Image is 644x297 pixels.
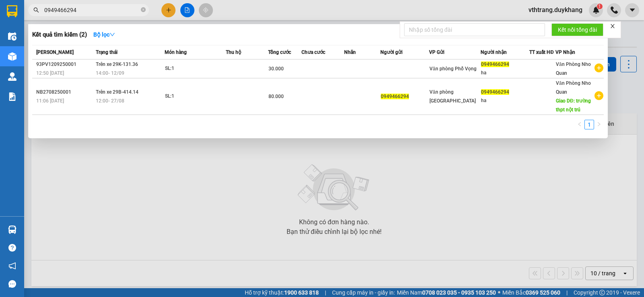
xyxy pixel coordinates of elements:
[301,49,325,55] span: Chưa cước
[585,120,594,129] a: 1
[96,61,138,67] span: Trên xe 29K-131.36
[577,122,582,127] span: left
[8,72,17,81] img: warehouse-icon
[96,89,138,95] span: Trên xe 29B-414.14
[594,120,604,129] button: right
[109,32,115,37] span: down
[594,91,603,100] span: plus-circle
[8,52,17,61] img: warehouse-icon
[597,122,601,127] span: right
[8,244,16,252] span: question-circle
[8,262,16,270] span: notification
[36,88,93,96] div: NB2708250001
[575,120,584,129] button: left
[165,49,187,55] span: Món hàng
[529,49,554,55] span: TT xuất HĐ
[141,6,146,14] span: close-circle
[93,31,115,38] strong: Bộ lọc
[268,94,284,99] span: 80.000
[481,96,529,105] div: ha
[556,80,591,95] span: Văn Phòng Nho Quan
[551,23,603,36] button: Kết nối tổng đài
[36,70,64,76] span: 12:50 [DATE]
[429,66,477,72] span: Văn phòng Phố Vọng
[165,64,225,73] div: SL: 1
[7,5,17,17] img: logo-vxr
[481,69,529,77] div: ha
[87,28,122,41] button: Bộ lọcdown
[481,49,507,55] span: Người nhận
[96,49,118,55] span: Trạng thái
[8,32,17,41] img: warehouse-icon
[344,49,356,55] span: Nhãn
[33,7,39,13] span: search
[36,49,74,55] span: [PERSON_NAME]
[555,49,575,55] span: VP Nhận
[556,98,591,113] span: Giao DĐ: trường thpt nột trú
[8,280,16,288] span: message
[96,98,124,104] span: 12:00 - 27/08
[268,49,291,55] span: Tổng cước
[381,94,409,99] span: 0949466294
[36,60,93,69] div: 93PV1209250001
[380,49,402,55] span: Người gửi
[165,92,225,101] div: SL: 1
[481,89,509,95] span: 0949466294
[556,61,591,76] span: Văn Phòng Nho Quan
[44,6,139,14] input: Tìm tên, số ĐT hoặc mã đơn
[141,7,146,12] span: close-circle
[429,89,476,104] span: Văn phòng [GEOGRAPHIC_DATA]
[594,63,603,72] span: plus-circle
[8,225,17,234] img: warehouse-icon
[481,61,509,67] span: 0949466294
[36,98,64,104] span: 11:06 [DATE]
[404,23,545,36] input: Nhập số tổng đài
[429,49,444,55] span: VP Gửi
[268,66,284,72] span: 30.000
[32,31,87,39] h3: Kết quả tìm kiếm ( 2 )
[96,70,124,76] span: 14:00 - 12/09
[610,23,615,29] span: close
[575,120,584,129] li: Previous Page
[584,120,594,129] li: 1
[558,25,597,34] span: Kết nối tổng đài
[594,120,604,129] li: Next Page
[226,49,241,55] span: Thu hộ
[8,92,17,101] img: solution-icon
